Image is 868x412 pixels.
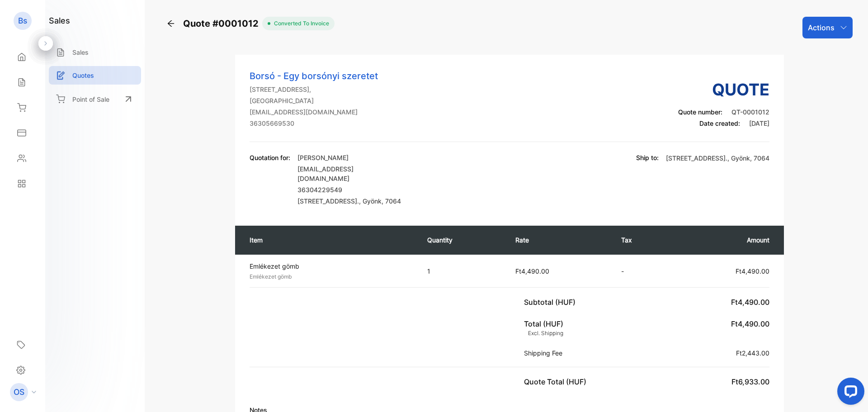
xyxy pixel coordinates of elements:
[731,319,769,328] span: Ft4,490.00
[250,235,409,245] p: Item
[515,235,603,245] p: Rate
[427,235,497,245] p: Quantity
[250,153,290,162] p: Quotation for:
[49,66,141,85] a: Quotes
[270,19,329,28] span: Converted To Invoice
[802,17,853,38] button: Actions
[49,14,70,27] h1: sales
[621,235,662,245] p: Tax
[750,154,769,162] span: , 7064
[524,348,566,358] p: Shipping Fee
[297,197,359,205] span: [STREET_ADDRESS].
[49,89,141,109] a: Point of Sale
[678,118,769,128] p: Date created:
[250,273,418,281] p: Emlékezet gömb
[731,298,769,307] span: Ft4,490.00
[297,164,401,183] p: [EMAIL_ADDRESS][DOMAIN_NAME]
[830,374,868,412] iframe: LiveChat chat widget
[250,107,378,117] p: [EMAIL_ADDRESS][DOMAIN_NAME]
[297,185,401,194] p: 36304229549
[250,261,418,271] p: Emlékezet gömb
[678,107,769,117] p: Quote number:
[18,15,27,27] p: Bs
[524,318,567,337] p: Total (HUF)
[49,43,141,62] a: Sales
[250,96,378,105] p: [GEOGRAPHIC_DATA]
[250,118,378,128] p: 36305669530
[72,71,94,80] p: Quotes
[731,377,769,386] span: Ft6,933.00
[736,267,769,275] span: Ft4,490.00
[808,22,835,33] p: Actions
[427,266,497,276] p: 1
[72,95,109,104] p: Point of Sale
[680,235,769,245] p: Amount
[524,376,590,387] p: Quote Total (HUF)
[749,119,769,127] span: [DATE]
[621,266,662,276] p: -
[727,154,750,162] span: , Gyönk
[250,85,378,94] p: [STREET_ADDRESS],
[359,197,382,205] span: , Gyönk
[736,349,769,357] span: Ft2,443.00
[250,69,378,83] p: Borsó - Egy borsónyi szeretet
[524,329,563,337] p: Excl. Shipping
[382,197,401,205] span: , 7064
[524,297,579,308] p: Subtotal (HUF)
[666,154,727,162] span: [STREET_ADDRESS].
[297,153,401,162] p: [PERSON_NAME]
[183,17,262,30] span: Quote #0001012
[731,108,769,116] span: QT-0001012
[72,47,89,57] p: Sales
[636,153,659,206] p: Ship to:
[14,386,24,398] p: OS
[678,77,769,102] h3: Quote
[515,267,549,275] span: Ft4,490.00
